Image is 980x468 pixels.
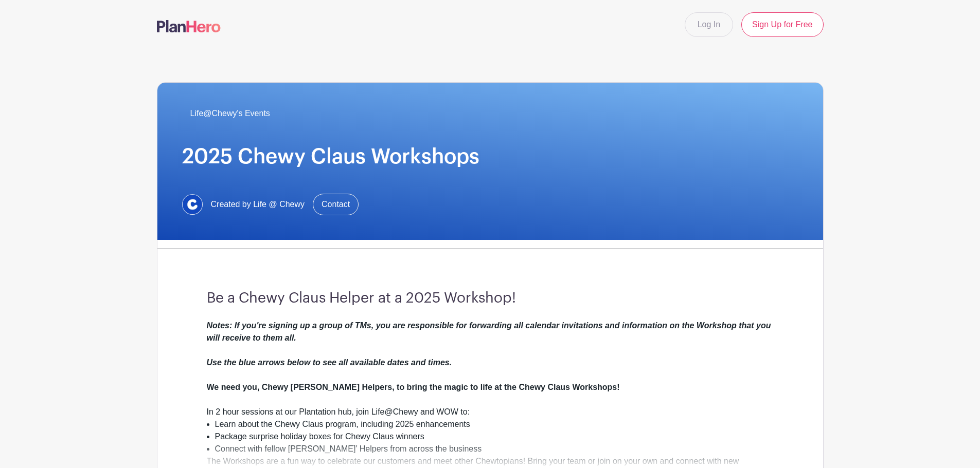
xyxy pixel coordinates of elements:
li: Connect with fellow [PERSON_NAME]’ Helpers from across the business [215,443,774,455]
span: Created by Life @ Chewy [211,198,305,211]
h3: Be a Chewy Claus Helper at a 2025 Workshop! [207,290,774,307]
li: Package surprise holiday boxes for Chewy Claus winners [215,430,774,443]
strong: We need you, Chewy [PERSON_NAME] Helpers, to bring the magic to life at the Chewy Claus Workshops! [207,383,620,391]
a: Sign Up for Free [741,12,823,37]
a: Log In [685,12,733,37]
img: logo-507f7623f17ff9eddc593b1ce0a138ce2505c220e1c5a4e2b4648c50719b7d32.svg [157,20,221,32]
h1: 2025 Chewy Claus Workshops [182,144,798,169]
em: Notes: If you're signing up a group of TMs, you are responsible for forwarding all calendar invit... [207,321,771,367]
img: 1629734264472.jfif [182,194,203,215]
span: Life@Chewy's Events [190,107,270,120]
li: Learn about the Chewy Claus program, including 2025 enhancements [215,418,774,430]
a: Contact [313,194,359,215]
div: In 2 hour sessions at our Plantation hub, join Life@Chewy and WOW to: [207,406,774,418]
